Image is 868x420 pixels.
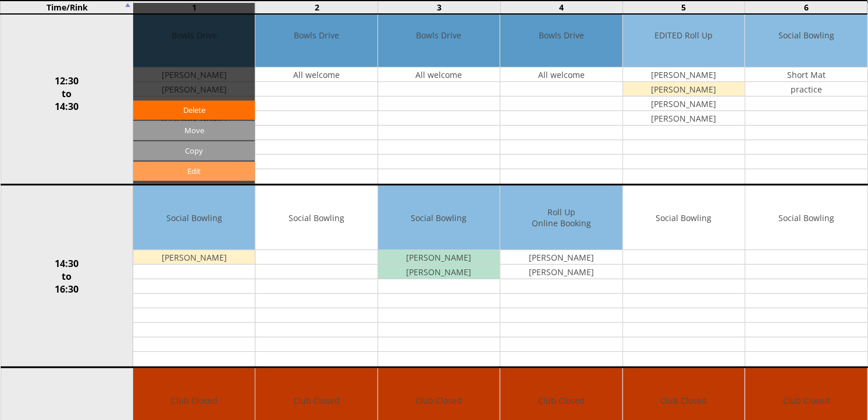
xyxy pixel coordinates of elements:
[500,186,622,250] td: Roll Up Online Booking
[745,1,867,14] td: 6
[378,3,500,67] td: Bowls Drive
[623,111,745,126] td: [PERSON_NAME]
[500,67,622,82] td: All welcome
[133,121,255,140] input: Move
[378,1,500,14] td: 3
[378,265,500,279] td: [PERSON_NAME]
[745,67,867,82] td: Short Mat
[500,250,622,265] td: [PERSON_NAME]
[1,2,133,185] td: 12:30 to 14:30
[255,186,377,250] td: Social Bowling
[622,1,745,14] td: 5
[745,186,867,250] td: Social Bowling
[500,3,622,67] td: Bowls Drive
[133,101,255,120] a: Delete
[133,1,255,14] td: 1
[133,162,255,181] a: Edit
[256,1,378,14] td: 2
[133,250,255,265] td: [PERSON_NAME]
[1,185,133,368] td: 14:30 to 16:30
[255,67,377,82] td: All welcome
[623,82,745,97] td: [PERSON_NAME]
[745,3,867,67] td: Social Bowling
[623,97,745,111] td: [PERSON_NAME]
[623,67,745,82] td: [PERSON_NAME]
[500,1,622,14] td: 4
[745,82,867,97] td: practice
[500,265,622,279] td: [PERSON_NAME]
[378,67,500,82] td: All welcome
[133,186,255,250] td: Social Bowling
[378,186,500,250] td: Social Bowling
[378,250,500,265] td: [PERSON_NAME]
[623,186,745,250] td: Social Bowling
[133,141,255,161] input: Copy
[1,1,133,14] td: Time/Rink
[623,3,745,67] td: EDITED Roll Up
[255,3,377,67] td: Bowls Drive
